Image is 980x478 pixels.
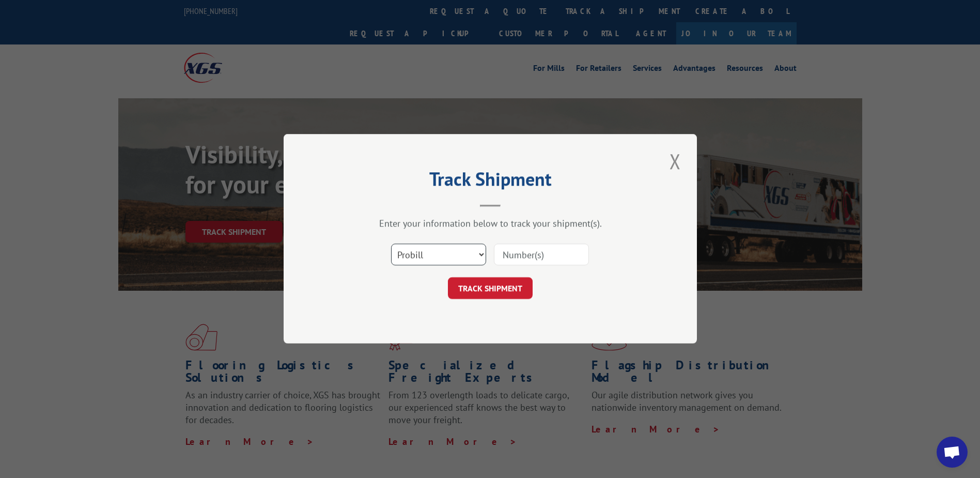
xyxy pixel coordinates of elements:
[937,437,968,468] a: Open chat
[448,278,533,300] button: TRACK SHIPMENT
[335,172,645,191] h2: Track Shipment
[494,244,589,266] input: Number(s)
[666,147,684,175] button: Close modal
[335,218,645,230] div: Enter your information below to track your shipment(s).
